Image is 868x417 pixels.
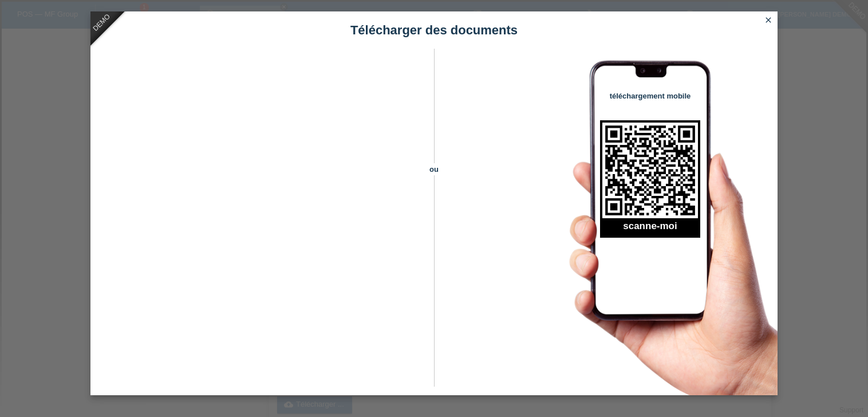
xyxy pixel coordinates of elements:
h4: téléchargement mobile [600,92,700,100]
span: ou [414,163,454,175]
h1: Télécharger des documents [90,23,778,37]
a: close [761,14,776,27]
i: close [764,15,773,25]
h2: scanne-moi [600,221,700,238]
iframe: Upload [108,77,414,364]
